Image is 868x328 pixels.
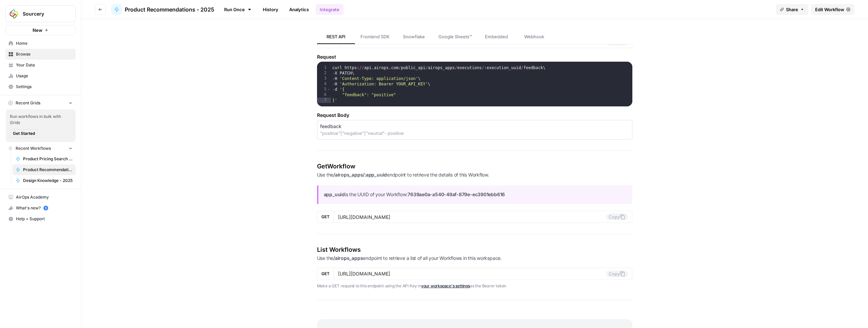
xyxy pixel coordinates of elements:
button: Recent Grids [5,98,76,108]
div: 3 [317,76,331,81]
a: Integrate [316,4,343,15]
span: AirOps Academy [16,194,73,200]
div: What's new? [6,203,75,213]
h5: Request Body [317,112,633,119]
span: Design Knowledge - 2025 [23,178,73,184]
a: Run Once [220,4,256,15]
span: Edit Workflow [815,6,844,13]
span: Product Recommendations - 2025 [125,5,214,14]
div: 5 [317,87,331,92]
span: GET [321,271,330,277]
a: REST API [317,30,355,44]
h5: Request [317,54,633,60]
span: GET [321,214,330,220]
img: Sourcery Logo [8,8,20,20]
a: Your Data [5,60,76,70]
button: New [5,25,76,35]
a: Snowflake [395,30,433,44]
h4: List Workflows [317,245,633,254]
a: Design Knowledge - 2025 [13,175,76,186]
span: Google Sheets™ [438,33,472,40]
span: Embedded [485,33,508,40]
a: Product Recommendations - 2025 [111,4,214,15]
span: Settings [16,84,73,90]
strong: /airops_apps/:app_uuid [333,172,387,178]
span: Product Recommendations - 2025 [23,167,73,173]
a: Analytics [285,4,313,15]
span: Browse [16,51,73,57]
a: Product Pricing Search - 2025 [13,153,76,164]
h4: Get Workflow [317,162,633,171]
strong: /airops_apps [333,255,363,261]
div: 1 [317,65,331,70]
a: Edit Workflow [811,4,854,15]
span: Snowflake [403,33,425,40]
div: 2 [317,70,331,76]
p: is the UUID of your Workflow: [324,191,627,199]
span: Share [786,6,798,13]
button: Help + Support [5,213,76,224]
p: "positive"|"negative"|"neutral" - positive [320,130,630,137]
a: Google Sheets™ [433,30,477,44]
span: Webhook [524,33,544,40]
span: Get Started [13,130,35,137]
span: Help + Support [16,216,73,222]
span: Home [16,40,73,46]
button: What's new? 5 [5,203,76,213]
button: Share [776,4,808,15]
span: Usage [16,73,73,79]
span: Recent Workflows [16,145,51,151]
span: Recent Grids [16,100,40,106]
button: Copy [606,213,628,220]
div: 4 [317,81,331,87]
span: Run workflows in bulk with Grids [10,114,72,126]
span: REST API [327,33,346,40]
div: 6 [317,92,331,98]
a: Usage [5,70,76,81]
strong: app_uuid [324,191,345,197]
a: Settings [5,81,76,92]
text: 5 [45,206,46,210]
strong: 7639ae0a-a540-49af-879e-ec3901ebb616 [408,191,505,197]
button: Get Started [10,129,38,138]
a: Embedded [477,30,515,44]
a: Frontend SDK [355,30,395,44]
a: your workspace's settings [421,283,470,288]
span: New [33,27,42,34]
p: Use the endpoint to retrieve the details of this Workflow. [317,171,633,179]
button: Recent Workflows [5,143,76,153]
a: History [259,4,282,15]
a: Home [5,38,76,49]
p: feedback [320,123,341,130]
span: Product Pricing Search - 2025 [23,156,73,162]
a: AirOps Academy [5,192,76,203]
p: Make a GET request to this endpoint using the API Key in as the Bearer token [317,283,633,289]
span: Toggle code folding, rows 5 through 7 [327,87,331,92]
a: Browse [5,49,76,60]
a: 5 [43,206,48,210]
button: Copy [606,270,628,277]
a: Product Recommendations - 2025 [13,164,76,175]
button: Workspace: Sourcery [5,5,76,22]
span: Sourcery [23,11,64,17]
p: Use the endpoint to retrieve a list of all your Workflows in this workspace. [317,254,633,262]
span: Frontend SDK [360,33,390,40]
span: Your Data [16,62,73,68]
a: Webhook [515,30,553,44]
div: 7 [317,98,331,103]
